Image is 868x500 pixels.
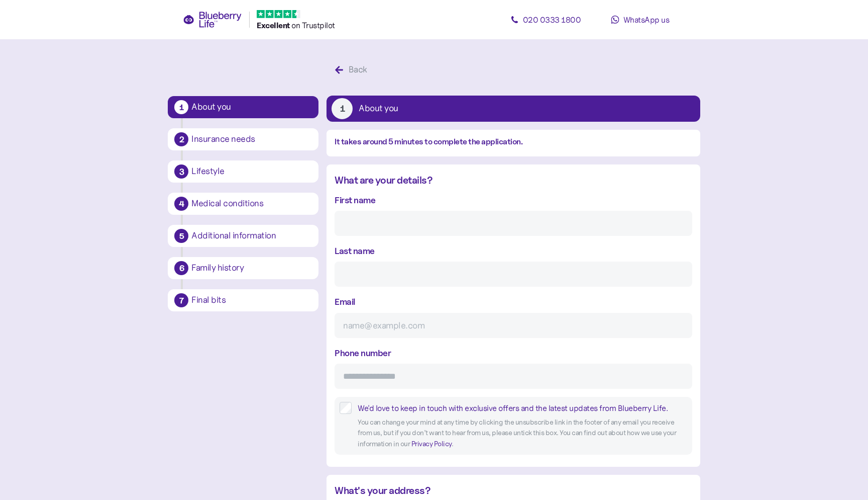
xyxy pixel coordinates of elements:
[358,402,687,414] div: We'd love to keep in touch with exclusive offers and the latest updates from Blueberry Life.
[623,15,670,25] span: WhatsApp us
[327,59,378,80] button: Back
[168,128,318,150] button: 2Insurance needs
[191,296,312,305] div: Final bits
[335,136,692,148] div: It takes around 5 minutes to complete the application.
[349,63,367,76] div: Back
[191,231,312,240] div: Additional information
[335,173,692,188] div: What are your details?
[335,313,692,338] input: name@example.com
[174,229,188,243] div: 5
[291,20,335,30] span: on Trustpilot
[257,20,291,30] span: Excellent ️
[174,164,188,179] div: 3
[191,103,312,112] div: About you
[191,264,312,273] div: Family history
[595,10,685,30] a: WhatsApp us
[358,417,687,450] div: You can change your mind at any time by clicking the unsubscribe link in the footer of any email ...
[335,295,356,308] label: Email
[168,225,318,247] button: 5Additional information
[174,293,188,307] div: 7
[335,483,692,498] div: What's your address?
[168,96,318,118] button: 1About you
[168,193,318,215] button: 4Medical conditions
[327,96,700,122] button: 1About you
[332,98,353,119] div: 1
[191,135,312,144] div: Insurance needs
[168,160,318,183] button: 3Lifestyle
[191,199,312,208] div: Medical conditions
[335,193,375,207] label: First name
[335,244,375,258] label: Last name
[335,346,391,360] label: Phone number
[174,261,188,275] div: 6
[168,257,318,279] button: 6Family history
[174,132,188,146] div: 2
[174,100,188,114] div: 1
[191,167,312,176] div: Lifestyle
[168,289,318,311] button: 7Final bits
[359,104,398,113] div: About you
[523,15,581,25] span: 020 0333 1800
[411,439,452,448] a: Privacy Policy
[174,197,188,211] div: 4
[500,10,591,30] a: 020 0333 1800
